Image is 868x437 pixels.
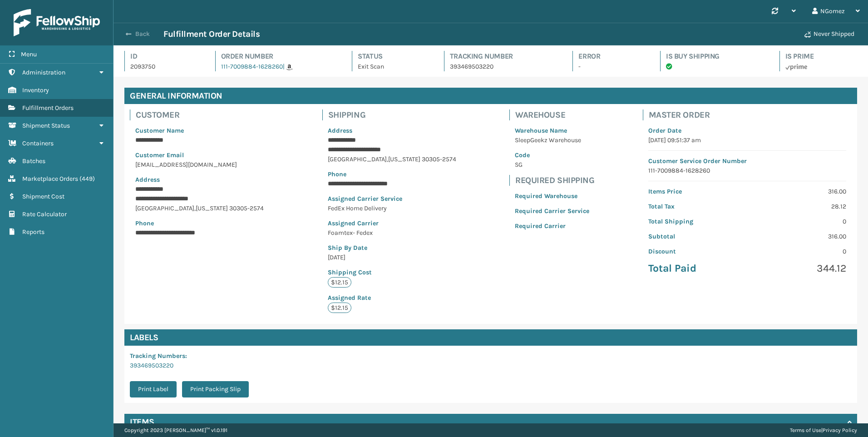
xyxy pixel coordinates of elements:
[753,262,846,275] p: 344.12
[328,228,456,238] p: Foamtex- Fedex
[182,381,249,397] button: Print Packing Slip
[648,187,742,196] p: Items Price
[578,62,644,71] p: -
[229,204,264,212] span: 30305-2574
[799,25,860,43] button: Never Shipped
[388,155,420,163] span: [US_STATE]
[450,51,557,62] h4: Tracking Number
[194,204,196,212] span: ,
[221,63,283,70] a: 111-7009884-1628260
[135,218,269,228] p: Phone
[328,218,456,228] p: Assigned Carrier
[135,176,160,184] span: Address
[648,247,742,256] p: Discount
[22,122,70,129] span: Shipment Status
[328,109,462,120] h4: Shipping
[358,62,428,71] p: Exit Scan
[22,157,45,165] span: Batches
[515,206,589,216] p: Required Carrier Service
[648,202,742,211] p: Total Tax
[135,150,269,160] p: Customer Email
[790,423,857,437] div: |
[515,150,589,160] p: Code
[124,329,857,346] h4: Labels
[124,88,857,104] h4: General Information
[135,126,269,135] p: Customer Name
[135,204,194,212] span: [GEOGRAPHIC_DATA]
[648,156,846,166] p: Customer Service Order Number
[328,277,351,288] p: $12.15
[22,175,78,183] span: Marketplace Orders
[135,160,269,169] p: [EMAIL_ADDRESS][DOMAIN_NAME]
[130,352,187,360] span: Tracking Numbers :
[753,232,846,241] p: 316.00
[753,247,846,256] p: 0
[785,51,857,62] h4: Is Prime
[22,86,49,94] span: Inventory
[515,160,589,169] p: SG
[22,210,67,218] span: Rate Calculator
[122,30,163,38] button: Back
[804,31,811,38] i: Never Shipped
[328,268,456,277] p: Shipping Cost
[649,109,852,120] h4: Master Order
[196,204,228,212] span: [US_STATE]
[578,51,644,62] h4: Error
[328,204,456,213] p: FedEx Home Delivery
[515,135,589,145] p: SleepGeekz Warehouse
[130,362,173,369] a: 393469503220
[753,202,846,211] p: 28.12
[124,423,227,437] p: Copyright 2023 [PERSON_NAME]™ v 1.0.191
[515,126,589,135] p: Warehouse Name
[387,155,388,163] span: ,
[666,51,763,62] h4: Is Buy Shipping
[515,109,595,120] h4: Warehouse
[221,51,336,62] h4: Order Number
[790,427,821,433] a: Terms of Use
[22,193,64,200] span: Shipment Cost
[136,109,274,120] h4: Customer
[328,169,456,179] p: Phone
[130,62,199,71] p: 2093750
[648,217,742,226] p: Total Shipping
[22,104,74,112] span: Fulfillment Orders
[753,187,846,196] p: 316.00
[22,69,65,76] span: Administration
[14,9,100,36] img: logo
[328,303,351,313] p: $12.15
[648,135,846,145] p: [DATE] 09:51:37 am
[648,126,846,135] p: Order Date
[328,253,456,262] p: [DATE]
[79,175,95,183] span: ( 449 )
[515,175,595,186] h4: Required Shipping
[130,51,199,62] h4: Id
[422,155,456,163] span: 30305-2574
[130,417,154,427] h4: Items
[22,139,54,147] span: Containers
[648,232,742,241] p: Subtotal
[648,166,846,175] p: 111-7009884-1628260
[823,427,857,433] a: Privacy Policy
[450,62,557,71] p: 393469503220
[648,262,742,275] p: Total Paid
[515,191,589,201] p: Required Warehouse
[163,29,260,40] h3: Fulfillment Order Details
[328,243,456,253] p: Ship By Date
[328,127,352,134] span: Address
[283,63,285,70] span: |
[515,221,589,231] p: Required Carrier
[328,155,387,163] span: [GEOGRAPHIC_DATA]
[328,293,456,303] p: Assigned Rate
[283,63,292,70] a: |
[328,194,456,204] p: Assigned Carrier Service
[21,50,37,58] span: Menu
[22,228,44,236] span: Reports
[358,51,428,62] h4: Status
[753,217,846,226] p: 0
[130,381,177,397] button: Print Label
